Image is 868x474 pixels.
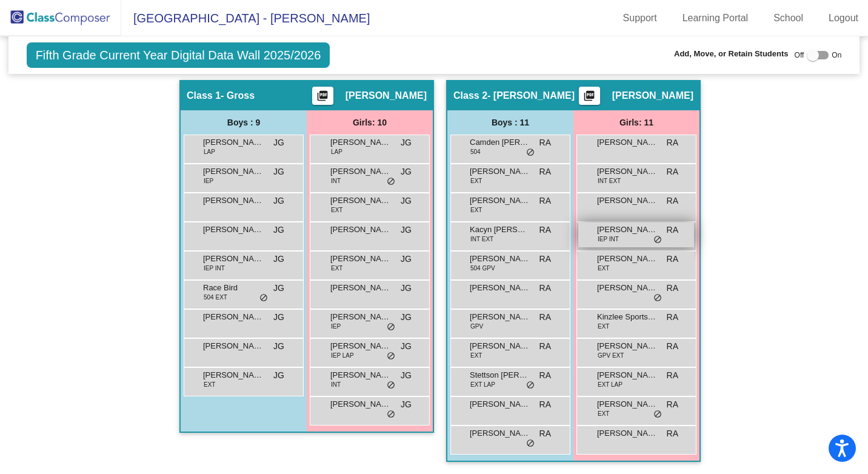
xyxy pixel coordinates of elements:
span: Off [795,50,804,61]
button: Print Students Details [579,87,600,105]
span: RA [667,369,678,382]
a: Learning Portal [673,8,758,28]
span: JG [273,253,284,265]
span: LAP [204,147,215,156]
span: EXT [470,176,482,185]
span: [PERSON_NAME] [203,165,264,178]
span: [PERSON_NAME] [470,282,530,294]
span: GPV EXT [598,351,624,360]
mat-icon: picture_as_pdf [315,90,330,107]
span: Kacyn [PERSON_NAME] [470,224,530,236]
span: RA [667,340,678,353]
span: do_not_disturb_alt [259,293,268,303]
span: INT EXT [598,176,621,185]
span: IEP INT [598,235,619,244]
span: RA [667,224,678,236]
div: Girls: 11 [573,110,699,135]
span: JG [401,253,412,265]
span: 504 EXT [204,293,227,302]
span: IEP LAP [331,351,354,360]
span: EXT [470,351,482,360]
span: [PERSON_NAME] [330,136,391,149]
span: [PERSON_NAME] [203,340,264,352]
span: [PERSON_NAME] [470,165,530,178]
span: IEP [331,322,341,331]
span: - [PERSON_NAME] [487,90,575,102]
span: IEP [204,176,213,185]
span: Race Bird [203,282,264,294]
span: 504 GPV [470,264,495,273]
span: [PERSON_NAME] [470,427,530,439]
span: Add, Move, or Retain Students [674,48,789,60]
span: RA [667,311,678,324]
span: EXT [331,205,342,215]
span: [PERSON_NAME] [597,165,658,178]
span: [PERSON_NAME] [203,224,264,236]
span: JG [273,195,284,207]
span: RA [539,165,551,178]
span: EXT [470,205,482,215]
span: [PERSON_NAME] [203,195,264,207]
span: do_not_disturb_alt [653,410,662,419]
span: RA [667,195,678,207]
span: do_not_disturb_alt [653,235,662,245]
span: GPV [470,322,483,331]
span: EXT [204,380,215,389]
span: Fifth Grade Current Year Digital Data Wall 2025/2026 [27,42,330,68]
span: [PERSON_NAME] [597,340,658,352]
span: INT [331,380,341,389]
span: JG [273,136,284,149]
span: [PERSON_NAME] [346,90,427,102]
span: JG [273,282,284,295]
span: [PERSON_NAME] [PERSON_NAME] [470,311,530,323]
span: RA [539,253,551,265]
span: do_not_disturb_alt [387,410,395,419]
span: do_not_disturb_alt [387,322,395,332]
span: RA [539,398,551,411]
span: JG [401,398,412,411]
span: [PERSON_NAME] [330,369,391,381]
span: do_not_disturb_alt [387,381,395,390]
span: [PERSON_NAME] [PERSON_NAME] [470,195,530,207]
button: Print Students Details [312,87,333,105]
span: [PERSON_NAME]. [PERSON_NAME] [330,253,391,265]
span: EXT [598,322,609,331]
span: [GEOGRAPHIC_DATA] - [PERSON_NAME] [121,8,370,28]
span: RA [539,282,551,295]
span: do_not_disturb_alt [526,439,535,449]
span: [PERSON_NAME] [330,398,391,410]
span: [PERSON_NAME] [330,224,391,236]
span: do_not_disturb_alt [526,148,535,158]
span: [PERSON_NAME] [597,136,658,149]
span: JG [273,224,284,236]
span: [PERSON_NAME] [597,427,658,439]
span: [PERSON_NAME] [330,282,391,294]
span: Kinzlee Sportsman [597,311,658,323]
div: Girls: 10 [307,110,433,135]
span: Class 1 [187,90,221,102]
span: [PERSON_NAME] [597,253,658,265]
span: RA [667,282,678,295]
span: Stettson [PERSON_NAME] [470,369,530,381]
span: On [832,50,841,61]
span: [PERSON_NAME] [330,311,391,323]
span: LAP [331,147,342,156]
span: RA [667,165,678,178]
span: [PERSON_NAME] [597,282,658,294]
span: JG [401,282,412,295]
span: EXT [331,264,342,273]
span: RA [539,340,551,353]
span: [PERSON_NAME] [612,90,693,102]
span: - Gross [221,90,255,102]
span: do_not_disturb_alt [387,177,395,187]
span: JG [401,340,412,353]
span: JG [401,311,412,324]
span: [PERSON_NAME] [330,165,391,178]
span: EXT [598,264,609,273]
span: [PERSON_NAME] [597,195,658,207]
span: [PERSON_NAME] [203,311,264,323]
span: INT [331,176,341,185]
span: JG [401,369,412,382]
span: EXT LAP [470,380,495,389]
span: [PERSON_NAME] [597,369,658,381]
